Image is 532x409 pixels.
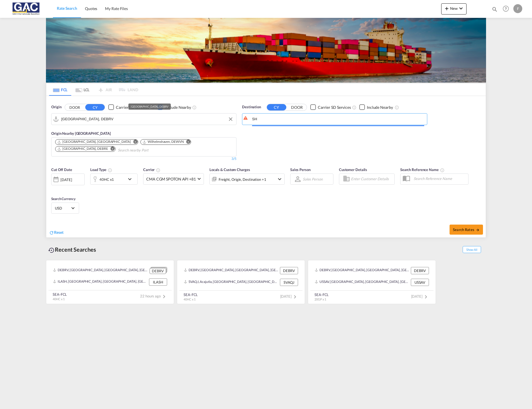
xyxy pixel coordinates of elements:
button: DOOR [65,104,84,110]
span: Show All [463,246,481,253]
md-icon: icon-chevron-right [292,293,298,300]
md-checkbox: Checkbox No Ink [157,104,191,110]
md-icon: icon-chevron-right [423,293,429,300]
img: 9f305d00dc7b11eeb4548362177db9c3.png [8,3,46,15]
span: Carrier [143,167,160,172]
button: Search Ratesicon-arrow-right [450,225,483,235]
button: icon-plus 400-fgNewicon-chevron-down [441,3,467,15]
div: SVAQJ [280,279,298,286]
md-tab-item: LCL [71,83,94,96]
md-icon: Your search will be saved by the below given name [440,168,445,172]
button: Clear Input [226,115,235,123]
md-icon: icon-plus 400-fg [443,5,450,12]
span: Cut Off Date [51,167,72,172]
div: 3/5 [231,157,236,161]
div: Carrier SD Services [116,105,149,110]
input: Enter Customer Details [351,175,393,183]
md-icon: icon-chevron-down [126,176,136,182]
div: Origin DOOR CY Checkbox No InkUnchecked: Search for CY (Container Yard) services for all selected... [46,96,486,237]
button: Remove [107,146,115,152]
div: DEBRV, Bremerhaven, Germany, Western Europe, Europe [315,267,409,274]
md-icon: Unchecked: Search for CY (Container Yard) services for all selected carriers.Checked : Search for... [352,105,357,110]
span: Quotes [85,6,97,11]
input: Search Reference Name [411,174,468,183]
div: SEA-FCL [314,292,329,297]
span: Origin Nearby [GEOGRAPHIC_DATA] [51,131,111,136]
div: Wilhelmshaven, DEWVN [142,139,184,144]
div: F [513,4,522,13]
div: Recent Searches [46,243,98,256]
div: Carrier SD Services [318,105,351,110]
span: Rate Search [57,6,77,11]
md-select: Sales Person [302,175,323,183]
div: ILASH, Ashdod, Israel, Levante, Middle East [53,278,148,286]
button: CY [85,104,105,110]
span: Locals & Custom Charges [209,167,250,172]
div: [DATE] [60,177,72,182]
md-icon: icon-arrow-right [476,228,480,232]
div: DEBRV [411,267,429,274]
div: DEBRV [280,267,298,274]
md-icon: icon-backup-restore [48,247,55,254]
div: SEA-FCL [184,292,198,297]
md-select: Select Currency: $ USDUnited States Dollar [54,204,76,212]
span: [DATE] [280,294,298,299]
span: Sales Person [290,167,311,172]
md-checkbox: Checkbox No Ink [108,104,149,110]
md-chips-wrap: Chips container. Use arrow keys to select chips. [54,138,233,155]
span: 20GP x 1 [314,297,326,301]
md-checkbox: Checkbox No Ink [310,104,351,110]
md-icon: Unchecked: Ignores neighbouring ports when fetching rates.Checked : Includes neighbouring ports w... [395,105,399,110]
div: USSAV, Savannah, GA, United States, North America, Americas [315,279,409,286]
span: Customer Details [339,167,367,172]
span: Help [501,4,511,13]
md-pagination-wrapper: Use the left and right arrow keys to navigate between tabs [49,83,138,96]
span: Origin [51,104,61,110]
div: Include Nearby [165,105,191,110]
div: Press delete to remove this chip. [142,139,185,144]
md-icon: Unchecked: Ignores neighbouring ports when fetching rates.Checked : Includes neighbouring ports w... [192,105,197,110]
div: USSAV [411,279,429,286]
md-datepicker: Select [51,184,55,192]
div: Freight Origin Destination Factory Stuffing [219,175,266,183]
recent-search-card: DEBRV, [GEOGRAPHIC_DATA], [GEOGRAPHIC_DATA], [GEOGRAPHIC_DATA], [GEOGRAPHIC_DATA] DEBRVUSSAV, [GE... [308,260,436,304]
button: CY [267,104,286,110]
span: Reset [54,230,64,235]
span: Search Reference Name [400,167,445,172]
div: DEBRV, Bremerhaven, Germany, Western Europe, Europe [184,267,279,274]
input: Chips input. [118,146,171,155]
img: LCL+%26+FCL+BACKGROUND.png [46,18,486,83]
div: Press delete to remove this chip. [57,139,132,144]
md-icon: icon-chevron-down [276,176,283,182]
span: 40HC x 1 [53,297,65,301]
input: Search by Port [252,115,424,123]
recent-search-card: DEBRV, [GEOGRAPHIC_DATA], [GEOGRAPHIC_DATA], [GEOGRAPHIC_DATA], [GEOGRAPHIC_DATA] DEBRVSVAQJ, Aca... [177,260,305,304]
span: [DATE] [411,294,429,299]
input: Search by Port [61,115,233,123]
span: CMA CGM SPOTON API +81 [146,176,196,182]
md-icon: icon-chevron-down [458,5,464,12]
button: DOOR [287,104,307,110]
div: Freight Origin Destination Factory Stuffingicon-chevron-down [209,174,285,185]
md-input-container: Bremerhaven, DEBRV [52,114,236,125]
span: Search Currency [51,197,75,201]
span: Load Type [90,167,112,172]
span: 22 hours ago [140,294,167,298]
div: Hamburg, DEHAM [57,139,131,144]
div: 40HC x1icon-chevron-down [90,174,138,185]
recent-search-card: DEBRV, [GEOGRAPHIC_DATA], [GEOGRAPHIC_DATA], [GEOGRAPHIC_DATA], [GEOGRAPHIC_DATA] DEBRVILASH, [GE... [46,260,174,304]
div: SVAQJ, Acajutla, El Salvador, Mexico & Central America, Americas [184,279,279,286]
div: Help [501,4,513,14]
md-input-container: Ashdod, ILASH [242,114,427,125]
md-icon: icon-magnify [492,6,498,12]
div: [DATE] [51,174,85,185]
button: Remove [130,139,138,145]
div: [GEOGRAPHIC_DATA], DEBRV [131,104,169,110]
div: Include Nearby [367,105,393,110]
button: Remove [182,139,191,145]
div: Bremen, DEBRE [57,146,108,151]
span: New [443,6,464,11]
md-tab-item: FCL [49,83,71,96]
span: My Rate Files [105,6,128,11]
